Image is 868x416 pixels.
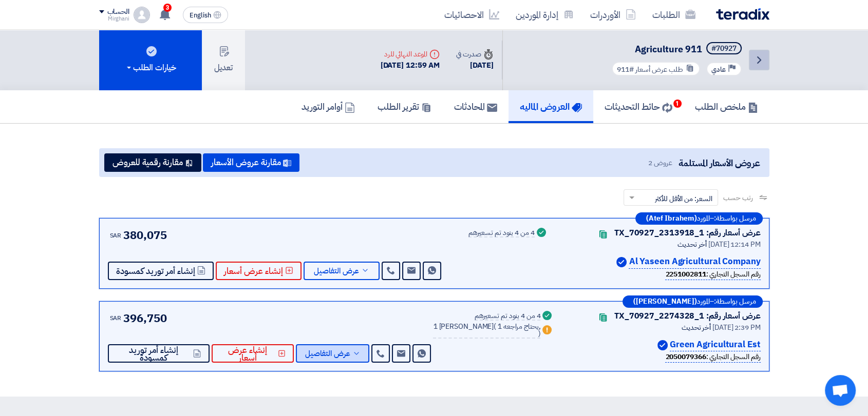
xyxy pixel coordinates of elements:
span: رتب حسب [723,192,752,203]
div: [DATE] 12:59 AM [381,60,440,71]
div: عرض أسعار رقم: TX_70927_2313918_1 [614,227,761,239]
span: عادي [711,65,726,74]
div: الحساب [107,8,129,16]
div: 1 [PERSON_NAME] [433,323,540,339]
div: رقم السجل التجاري : [665,269,760,280]
b: 2251002811 [665,269,706,280]
a: ملخص الطلب [684,90,769,123]
span: طلب عرض أسعار [635,64,683,75]
img: Teradix logo [716,8,769,20]
a: العروض الماليه [508,90,593,123]
span: أخر تحديث [677,239,707,250]
span: عرض التفاصيل [305,350,350,358]
h5: العروض الماليه [520,101,582,112]
button: إنشاء أمر توريد كمسودة [108,344,210,363]
span: [DATE] 12:14 PM [708,239,761,250]
span: 1 يحتاج مراجعه, [498,321,541,332]
span: 1 [673,100,682,108]
h5: حائط التحديثات [605,101,672,112]
div: الموعد النهائي للرد [381,49,440,60]
span: 3 [163,4,172,12]
button: خيارات الطلب [99,30,202,90]
div: #70927 [711,45,737,52]
span: عروض الأسعار المستلمة [678,156,760,170]
span: [DATE] 2:39 PM [712,322,761,333]
span: مرسل بواسطة: [714,298,756,305]
span: المورد [697,298,710,305]
span: مرسل بواسطة: [714,215,756,222]
span: إنشاء أمر توريد كمسودة [116,346,192,362]
a: Open chat [825,375,856,406]
h5: المحادثات [454,101,497,112]
div: 4 من 4 بنود تم تسعيرهم [468,229,535,237]
span: SAR [110,231,122,240]
h5: ملخص الطلب [695,101,758,112]
button: تعديل [202,30,245,90]
a: الأوردرات [582,3,644,27]
span: إنشاء أمر توريد كمسودة [116,267,195,275]
h5: تقرير الطلب [378,101,431,112]
button: English [183,7,228,23]
div: صدرت في [456,49,493,60]
a: الطلبات [644,3,704,27]
a: حائط التحديثات1 [593,90,684,123]
a: تقرير الطلب [366,90,443,123]
span: 396,750 [123,310,166,327]
b: 2050079366 [665,351,706,362]
button: عرض التفاصيل [296,344,369,363]
span: ) [538,328,541,339]
img: profile_test.png [134,7,150,23]
button: مقارنة رقمية للعروض [104,153,201,172]
span: English [190,12,211,19]
button: إنشاء عرض أسعار [216,262,301,280]
h5: Agriculture 911 [610,42,744,56]
span: أخر تحديث [682,322,711,333]
div: [DATE] [456,60,493,71]
a: الاحصائيات [436,3,507,27]
span: إنشاء عرض أسعار [220,346,276,362]
span: إنشاء عرض أسعار [224,267,283,275]
span: ( [494,321,496,332]
a: أوامر التوريد [290,90,366,123]
span: المورد [697,215,710,222]
div: رقم السجل التجاري : [665,351,760,363]
span: عرض التفاصيل [314,267,359,275]
span: عروض 2 [648,157,672,168]
span: SAR [110,313,122,323]
span: السعر: من الأقل للأكثر [655,193,712,204]
p: Green Agricultural Est [670,338,761,352]
span: #911 [617,64,634,75]
b: (Atef Ibrahem) [646,215,697,222]
h5: أوامر التوريد [301,101,355,112]
a: إدارة الموردين [507,3,582,27]
div: Mirghani [99,16,129,22]
span: 380,075 [123,227,166,244]
button: إنشاء عرض أسعار [212,344,294,363]
button: مقارنة عروض الأسعار [203,153,299,172]
img: Verified Account [616,257,627,267]
p: Al Yaseen Agricultural Company [629,255,760,269]
button: إنشاء أمر توريد كمسودة [108,262,214,280]
div: – [622,295,763,308]
div: عرض أسعار رقم: TX_70927_2274328_1 [614,310,761,322]
a: المحادثات [443,90,508,123]
b: ([PERSON_NAME]) [633,298,697,305]
div: – [635,212,763,225]
img: Verified Account [657,340,668,350]
div: 4 من 4 بنود تم تسعيرهم [475,312,541,321]
span: Agriculture 911 [635,42,702,56]
div: خيارات الطلب [125,62,176,74]
button: عرض التفاصيل [304,262,380,280]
